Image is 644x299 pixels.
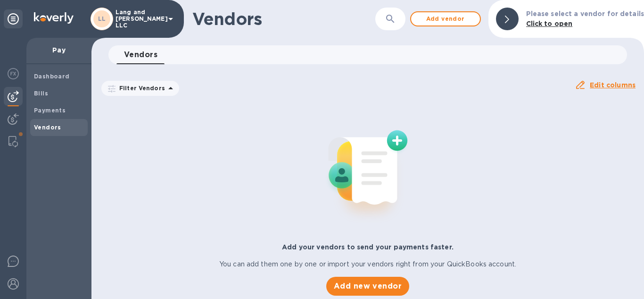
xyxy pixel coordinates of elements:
button: Add vendor [410,11,481,26]
b: Please select a vendor for details [526,10,644,17]
span: Add vendor [419,13,472,25]
b: Dashboard [34,73,70,80]
b: LL [98,15,106,22]
p: Pay [34,45,84,55]
p: Lang and [PERSON_NAME] LLC [116,9,163,29]
span: Add new vendor [334,281,402,292]
p: Filter Vendors [116,84,165,92]
b: Bills [34,90,48,97]
b: Click to open [526,20,573,27]
p: You can add them one by one or import your vendors right from your QuickBooks account. [219,259,516,269]
span: Vendors [124,48,157,61]
u: Edit columns [590,81,636,89]
p: Add your vendors to send your payments faster. [282,242,454,252]
b: Vendors [34,124,61,131]
b: Payments [34,107,66,114]
div: Unpin categories [4,9,23,28]
button: Add new vendor [326,277,409,296]
img: Foreign exchange [8,68,19,79]
h1: Vendors [192,9,363,29]
img: Logo [34,12,74,24]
